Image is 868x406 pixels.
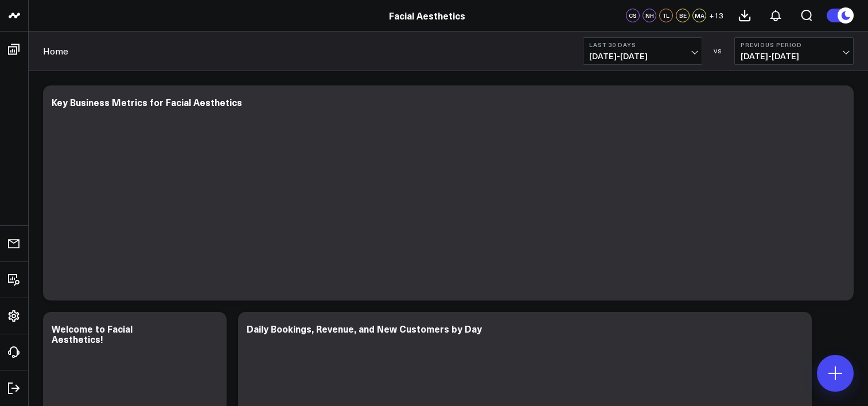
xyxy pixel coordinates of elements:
[583,37,702,65] button: Last 30 Days[DATE]-[DATE]
[589,41,696,48] b: Last 30 Days
[52,96,242,108] div: Key Business Metrics for Facial Aesthetics
[709,9,723,22] button: +13
[676,9,690,22] div: BE
[643,9,656,22] div: NH
[708,48,729,54] div: VS
[52,322,133,345] div: Welcome to Facial Aesthetics!
[709,11,723,19] span: + 13
[741,41,847,48] b: Previous Period
[741,52,847,61] span: [DATE] - [DATE]
[659,9,673,22] div: TL
[43,45,68,57] a: Home
[589,52,696,61] span: [DATE] - [DATE]
[734,37,854,65] button: Previous Period[DATE]-[DATE]
[626,9,640,22] div: CS
[389,9,465,22] a: Facial Aesthetics
[692,9,706,22] div: MA
[247,322,482,335] div: Daily Bookings, Revenue, and New Customers by Day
